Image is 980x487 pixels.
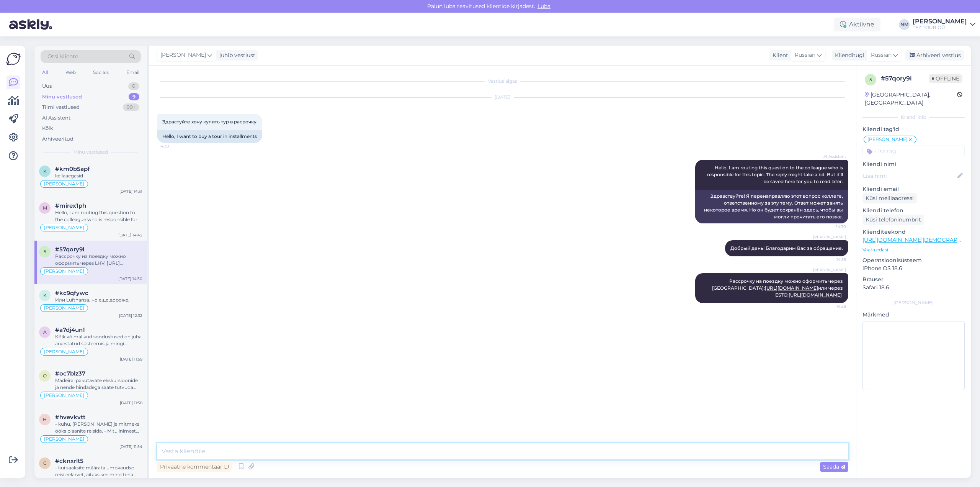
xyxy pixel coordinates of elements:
span: Saada [823,463,845,470]
p: Safari 18.6 [862,284,965,292]
p: Kliendi email [862,185,965,193]
div: [PERSON_NAME] [862,299,965,306]
div: [DATE] 14:51 [119,189,142,194]
div: Klient [769,51,788,59]
div: Kõik võimalikud soodustused on juba arvestatud süsteemis ja mingi lisasoodustusi me pakkuda ei saa. [55,333,142,347]
span: #a7dj4un1 [55,326,85,333]
div: Arhiveeri vestlus [905,50,964,61]
div: Madeiral pakutavate ekskursioonide ja nende hindadega saate tutvuda siin: [URL][DOMAIN_NAME] [55,377,142,391]
div: Или Lufthansa, но еще дороже. [55,297,142,303]
div: TEZ TOUR OÜ [913,25,967,31]
div: 99+ [123,103,139,111]
span: #cknxrlt5 [55,457,83,464]
span: [PERSON_NAME] [44,437,84,441]
div: # 57qory9i [881,74,929,83]
span: Рассрочку на поездку можно оформить через [GEOGRAPHIC_DATA]: или через ESTO: [712,278,844,298]
span: [PERSON_NAME] [813,234,846,240]
span: Hello, I am routing this question to the colleague who is responsible for this topic. The reply m... [707,165,844,184]
div: Küsi meiliaadressi [862,193,917,203]
span: #hvevkvtt [55,414,85,421]
div: Vestlus algas [157,78,848,85]
div: - kui saaksite määrata umbkaudse reisi eelarvet, aitaks see mind teha pakkumise mis sobiks just T... [55,464,142,478]
span: [PERSON_NAME] [44,349,84,354]
div: Minu vestlused [42,93,82,101]
div: Socials [91,67,110,77]
span: Luba [535,3,553,10]
span: h [43,416,47,422]
span: 14:30 [159,143,188,149]
div: Здравствуйте! Я перенаправляю этот вопрос коллеге, ответственному за эту тему. Ответ может занять... [695,190,848,223]
div: [DATE] 11:54 [119,444,142,449]
span: #oc7blz37 [55,370,85,377]
span: k [43,168,47,174]
p: Operatsioonisüsteem [862,256,965,264]
span: #km0b5apf [55,166,90,172]
p: Kliendi tag'id [862,125,965,133]
div: Web [64,67,77,77]
a: [PERSON_NAME]TEZ TOUR OÜ [913,18,975,31]
span: Здрастуйте хочу купить тур в расрочку [162,119,256,125]
a: [URL][DOMAIN_NAME] [789,292,842,298]
span: #mirex1ph [55,202,86,209]
div: [DATE] 14:42 [118,232,142,238]
span: Offline [929,74,962,83]
input: Lisa nimi [863,172,956,180]
span: 14:55 [817,257,846,262]
span: AI Assistent [817,154,846,159]
div: Рассрочку на поездку можно оформить через LHV: [URL][DOMAIN_NAME] или через ESTO: [URL][DOMAIN_NAME] [55,253,142,267]
p: Klienditeekond [862,228,965,236]
div: kellaaegasid [55,172,142,179]
span: c [43,460,47,466]
span: #57qory9i [55,246,84,253]
div: - kuhu, [PERSON_NAME] ja mitmeks ööks plaanite reisida. - Mitu inimest soovib reisile minna. Kui ... [55,421,142,435]
span: o [43,373,47,379]
div: [DATE] 11:58 [120,400,142,406]
span: 5 [44,249,46,254]
span: [PERSON_NAME] [44,225,84,230]
div: All [41,67,49,77]
a: [URL][DOMAIN_NAME] [765,285,818,291]
span: [PERSON_NAME] [44,269,84,274]
div: juhib vestlust [216,51,255,59]
div: Aktiivne [834,18,880,31]
span: 14:30 [817,224,846,230]
span: Добрый день! Благодарим Вас за обращение. [730,245,843,251]
div: 9 [129,93,139,101]
div: Email [125,67,141,77]
span: [PERSON_NAME] [44,393,84,398]
div: [PERSON_NAME] [913,18,967,25]
span: Minu vestlused [73,149,108,156]
span: k [43,292,47,298]
div: 0 [128,82,139,90]
div: Hello, I am routing this question to the colleague who is responsible for this topic. The reply m... [55,209,142,223]
span: [PERSON_NAME] [867,137,908,142]
span: Russian [795,51,815,59]
div: Hello, I want to buy a tour in installments [157,130,262,143]
div: [DATE] 14:30 [118,276,142,282]
div: Tiimi vestlused [42,103,80,111]
span: a [43,329,47,335]
div: Klienditugi [832,51,864,59]
span: Otsi kliente [47,52,78,61]
input: Lisa tag [862,146,965,157]
span: #kc9qfywc [55,290,88,297]
div: [DATE] 11:59 [120,356,142,362]
p: Brauser [862,275,965,284]
div: Arhiveeritud [42,135,73,143]
div: Privaatne kommentaar [157,462,232,472]
div: Uus [42,82,52,90]
p: Vaata edasi ... [862,246,965,253]
div: [GEOGRAPHIC_DATA], [GEOGRAPHIC_DATA] [865,91,957,107]
img: Askly Logo [6,52,21,66]
p: Kliendi telefon [862,207,965,215]
div: Kõik [42,125,53,132]
span: Russian [871,51,892,59]
span: 14:58 [817,303,846,309]
p: Märkmed [862,311,965,319]
div: NM [899,19,910,30]
span: [PERSON_NAME] [44,182,84,186]
span: [PERSON_NAME] [44,306,84,310]
span: m [43,205,47,211]
span: [PERSON_NAME] [160,51,206,59]
span: 5 [869,77,872,82]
